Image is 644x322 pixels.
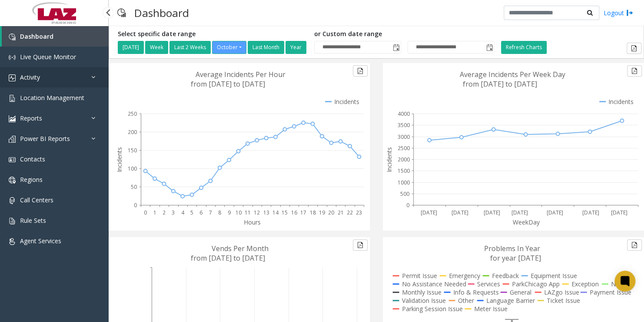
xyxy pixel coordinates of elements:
[212,244,269,253] text: Vends Per Month
[484,209,500,216] text: [DATE]
[9,238,16,245] img: 'icon'
[115,147,123,172] text: Incidents
[282,209,288,216] text: 15
[314,30,495,38] h5: or Custom date range
[263,209,269,216] text: 13
[2,26,109,47] a: Dashboard
[604,8,633,17] a: Logout
[626,8,633,17] img: logout
[398,179,410,186] text: 1000
[309,209,315,216] text: 18
[513,218,540,226] text: WeekDay
[209,209,212,216] text: 7
[128,110,137,117] text: 250
[9,115,16,122] img: 'icon'
[328,209,334,216] text: 20
[20,155,45,163] span: Contacts
[144,209,147,216] text: 0
[117,2,126,23] img: pageIcon
[9,156,16,163] img: 'icon'
[582,209,599,216] text: [DATE]
[196,70,285,79] text: Average Incidents Per Hour
[511,209,528,216] text: [DATE]
[356,209,362,216] text: 23
[191,79,265,89] text: from [DATE] to [DATE]
[235,209,241,216] text: 10
[9,95,16,102] img: 'icon'
[485,41,494,54] span: Toggle popup
[245,209,251,216] text: 11
[190,209,193,216] text: 5
[385,147,393,172] text: Incidents
[398,110,410,117] text: 4000
[153,209,156,216] text: 1
[244,218,261,226] text: Hours
[20,196,53,204] span: Call Centers
[191,253,265,263] text: from [DATE] to [DATE]
[319,209,325,216] text: 19
[9,218,16,225] img: 'icon'
[118,41,144,54] button: [DATE]
[353,65,368,77] button: Export to pdf
[134,201,137,209] text: 0
[490,253,541,263] text: for year [DATE]
[9,74,16,81] img: 'icon'
[406,201,409,209] text: 0
[128,128,137,136] text: 200
[398,133,410,141] text: 3000
[128,147,137,154] text: 150
[20,237,61,245] span: Agent Services
[398,167,410,174] text: 1500
[546,209,563,216] text: [DATE]
[338,209,344,216] text: 21
[300,209,306,216] text: 17
[20,216,46,225] span: Rule Sets
[199,209,202,216] text: 6
[9,177,16,184] img: 'icon'
[218,209,221,216] text: 8
[181,209,185,216] text: 4
[420,209,437,216] text: [DATE]
[627,43,641,54] button: Export to pdf
[451,209,468,216] text: [DATE]
[20,53,76,61] span: Live Queue Monitor
[172,209,175,216] text: 3
[9,197,16,204] img: 'icon'
[398,121,410,129] text: 3500
[145,41,168,54] button: Week
[398,144,410,152] text: 2500
[228,209,231,216] text: 9
[20,94,84,102] span: Location Management
[400,190,409,198] text: 500
[391,41,401,54] span: Toggle popup
[272,209,279,216] text: 14
[291,209,297,216] text: 16
[20,114,42,122] span: Reports
[285,41,306,54] button: Year
[118,30,308,38] h5: Select specific date range
[347,209,353,216] text: 22
[484,244,540,253] text: Problems In Year
[20,32,53,40] span: Dashboard
[9,54,16,61] img: 'icon'
[20,175,43,184] span: Regions
[398,156,410,163] text: 2000
[460,70,565,79] text: Average Incidents Per Week Day
[169,41,211,54] button: Last 2 Weeks
[9,34,16,40] img: 'icon'
[131,183,137,191] text: 50
[501,41,547,54] button: Refresh Charts
[128,165,137,172] text: 100
[212,41,246,54] button: October
[248,41,284,54] button: Last Month
[20,134,70,143] span: Power BI Reports
[463,79,537,89] text: from [DATE] to [DATE]
[20,73,40,81] span: Activity
[254,209,260,216] text: 12
[627,65,642,77] button: Export to pdf
[353,239,368,251] button: Export to pdf
[130,2,193,23] h3: Dashboard
[163,209,166,216] text: 2
[627,239,642,251] button: Export to pdf
[9,136,16,143] img: 'icon'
